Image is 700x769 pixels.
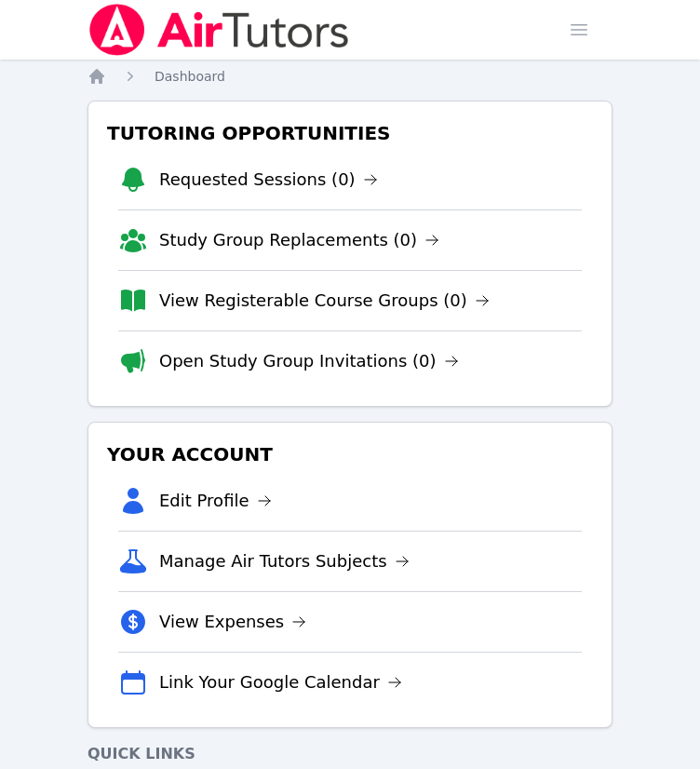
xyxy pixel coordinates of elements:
a: View Expenses [159,609,306,635]
a: Study Group Replacements (0) [159,227,439,253]
h3: Tutoring Opportunities [103,116,597,150]
a: Dashboard [155,67,225,86]
img: Air Tutors [87,4,351,56]
a: Edit Profile [159,488,272,514]
span: Dashboard [155,69,225,84]
a: Manage Air Tutors Subjects [159,548,410,574]
h4: Quick Links [87,743,612,765]
a: Requested Sessions (0) [159,167,378,193]
nav: Breadcrumb [87,67,612,86]
a: Link Your Google Calendar [159,669,402,695]
a: View Registerable Course Groups (0) [159,288,490,314]
a: Open Study Group Invitations (0) [159,348,459,374]
h3: Your Account [103,438,597,471]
